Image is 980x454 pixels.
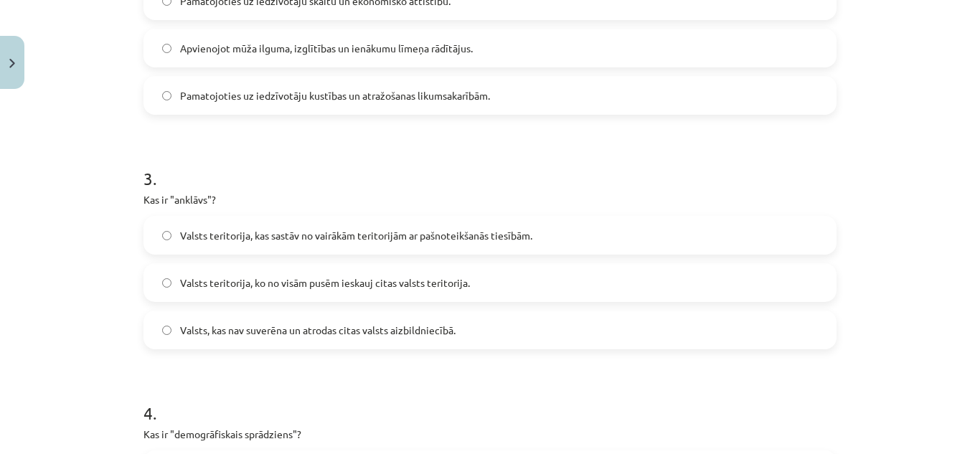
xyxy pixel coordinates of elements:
[162,44,171,53] input: Apvienojot mūža ilguma, izglītības un ienākumu līmeņa rādītājus.
[162,91,171,100] input: Pamatojoties uz iedzīvotāju kustības un atražošanas likumsakarībām.
[180,323,456,338] span: Valsts, kas nav suverēna un atrodas citas valsts aizbildniecībā.
[180,88,490,103] span: Pamatojoties uz iedzīvotāju kustības un atražošanas likumsakarībām.
[143,192,837,207] p: Kas ir "anklāvs"?
[9,59,15,68] img: icon-close-lesson-0947bae3869378f0d4975bcd49f059093ad1ed9edebbc8119c70593378902aed.svg
[143,427,837,442] p: Kas ir "demogrāfiskais sprādziens"?
[180,41,473,56] span: Apvienojot mūža ilguma, izglītības un ienākumu līmeņa rādītājus.
[162,278,171,288] input: Valsts teritorija, ko no visām pusēm ieskauj citas valsts teritorija.
[162,231,171,240] input: Valsts teritorija, kas sastāv no vairākām teritorijām ar pašnoteikšanās tiesībām.
[180,275,470,290] span: Valsts teritorija, ko no visām pusēm ieskauj citas valsts teritorija.
[143,143,837,188] h1: 3 .
[143,378,837,422] h1: 4 .
[180,228,532,243] span: Valsts teritorija, kas sastāv no vairākām teritorijām ar pašnoteikšanās tiesībām.
[162,326,171,335] input: Valsts, kas nav suverēna un atrodas citas valsts aizbildniecībā.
